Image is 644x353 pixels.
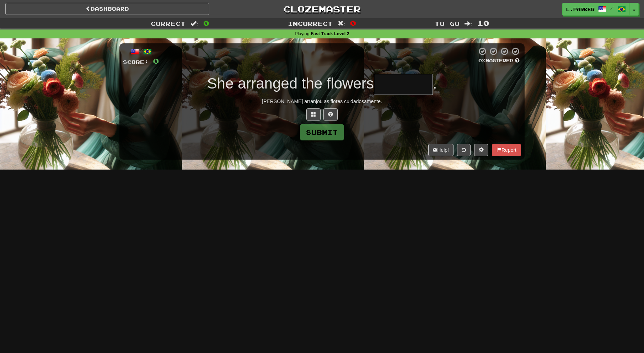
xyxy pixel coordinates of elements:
[562,3,630,16] a: L.Parker /
[492,144,521,156] button: Report
[207,75,374,92] span: She arranged the flowers
[190,21,198,27] span: :
[435,20,460,27] span: To go
[311,31,349,36] strong: Fast Track Level 2
[465,21,472,27] span: :
[323,108,338,121] button: Single letter hint - you only get 1 per sentence and score half the points! alt+h
[151,20,186,27] span: Correct
[478,58,485,63] span: 0 %
[338,21,345,27] span: :
[566,6,595,12] span: L.Parker
[220,3,424,15] a: Clozemaster
[123,59,149,65] span: Score:
[288,20,333,27] span: Incorrect
[300,124,344,140] button: Submit
[477,58,521,64] div: Mastered
[428,144,454,156] button: Help!
[350,19,356,27] span: 0
[433,75,437,92] span: .
[610,6,614,11] span: /
[477,19,489,27] span: 10
[306,108,321,121] button: Switch sentence to multiple choice alt+p
[123,47,159,56] div: /
[203,19,209,27] span: 0
[457,144,471,156] button: Round history (alt+y)
[5,3,209,15] a: Dashboard
[153,57,159,65] span: 0
[123,98,521,105] div: [PERSON_NAME] arranjou as flores cuidadosamente.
